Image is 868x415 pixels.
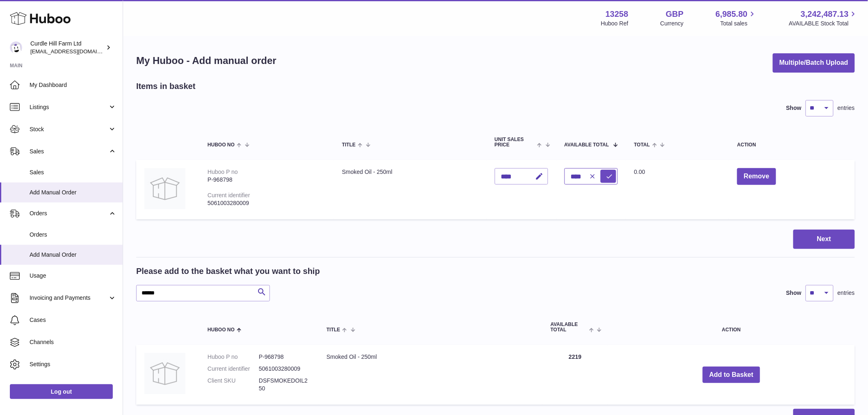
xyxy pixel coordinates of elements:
td: Smoked Oil - 250ml [334,160,487,219]
span: Channels [30,338,116,346]
span: Unit Sales Price [495,137,535,148]
dd: 5061003280009 [259,365,310,373]
span: Total [634,142,650,148]
label: Show [786,104,802,112]
div: Curdle Hill Farm Ltd [30,40,104,55]
span: Orders [30,210,108,217]
img: internalAdmin-13258@internal.huboo.com [10,41,22,54]
div: P-968798 [208,176,326,184]
span: Huboo no [208,327,235,333]
span: Settings [30,360,116,368]
strong: 13258 [605,9,628,20]
span: Usage [30,272,116,280]
span: Sales [30,148,108,155]
span: Cases [30,316,116,324]
h2: Items in basket [136,81,196,92]
span: [EMAIL_ADDRESS][DOMAIN_NAME] [30,48,121,55]
button: Next [793,230,855,249]
td: 2219 [542,345,608,405]
span: entries [838,104,855,112]
dt: Client SKU [208,377,259,392]
span: Title [327,327,340,333]
label: Show [786,289,802,297]
dt: Current identifier [208,365,259,373]
td: Smoked Oil - 250ml [318,345,542,405]
span: Huboo no [208,142,235,148]
span: Stock [30,125,108,133]
span: Add Manual Order [30,189,116,196]
span: 0.00 [634,169,645,175]
a: Log out [10,384,113,399]
span: AVAILABLE Total [550,322,587,333]
a: 6,985.80 Total sales [716,9,757,27]
dt: Huboo P no [208,353,259,361]
h1: My Huboo - Add manual order [136,54,276,67]
span: AVAILABLE Total [564,142,609,148]
strong: GBP [666,9,683,20]
span: Sales [30,169,116,176]
span: Total sales [720,20,757,27]
span: Listings [30,103,108,111]
div: Currency [660,20,684,27]
span: Orders [30,231,116,239]
span: 3,242,487.13 [801,9,849,20]
div: Huboo P no [208,169,238,175]
span: Title [342,142,356,148]
div: 5061003280009 [208,199,326,207]
button: Remove [737,168,776,185]
span: Invoicing and Payments [30,294,108,302]
span: 6,985.80 [716,9,748,20]
img: Smoked Oil - 250ml [144,168,185,209]
dd: P-968798 [259,353,310,361]
dd: DSFSMOKEDOIL250 [259,377,310,392]
span: My Dashboard [30,81,116,89]
button: Multiple/Batch Upload [773,53,855,73]
button: Add to Basket [703,367,760,383]
div: Action [737,142,847,148]
th: Action [608,314,855,341]
div: Huboo Ref [601,20,628,27]
span: entries [838,289,855,297]
img: Smoked Oil - 250ml [144,353,185,394]
div: Current identifier [208,192,250,198]
span: Add Manual Order [30,251,116,259]
h2: Please add to the basket what you want to ship [136,266,320,277]
span: AVAILABLE Stock Total [789,20,858,27]
a: 3,242,487.13 AVAILABLE Stock Total [789,9,858,27]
